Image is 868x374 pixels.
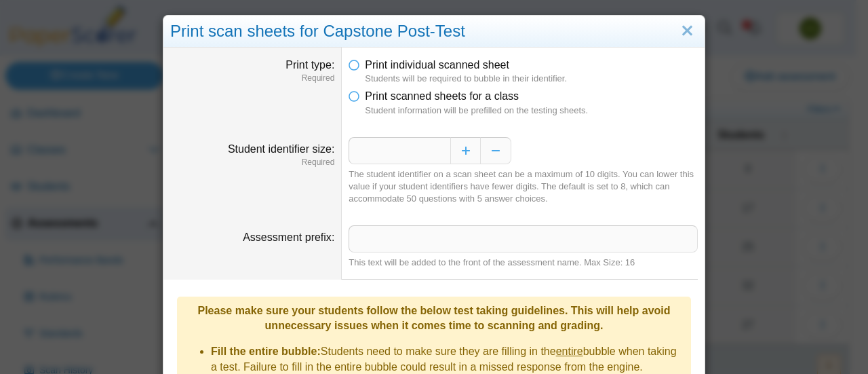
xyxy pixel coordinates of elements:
div: Print scan sheets for Capstone Post-Test [163,16,705,48]
dfn: Student information will be prefilled on the testing sheets. [365,105,698,117]
dfn: Required [170,73,334,84]
dfn: Students will be required to bubble in their identifier. [365,73,698,85]
label: Assessment prefix [243,231,334,243]
dfn: Required [170,157,334,168]
u: entire [556,345,583,357]
b: Fill the entire bubble: [211,345,321,357]
span: Print individual scanned sheet [365,59,509,71]
b: Please make sure your students follow the below test taking guidelines. This will help avoid unne... [197,305,670,331]
div: This text will be added to the front of the assessment name. Max Size: 16 [349,257,698,269]
button: Increase [450,137,481,164]
button: Decrease [481,137,511,164]
label: Print type [285,59,334,71]
span: Print scanned sheets for a class [365,90,519,102]
div: The student identifier on a scan sheet can be a maximum of 10 digits. You can lower this value if... [349,168,698,206]
label: Student identifier size [228,143,334,155]
a: Close [677,20,698,43]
